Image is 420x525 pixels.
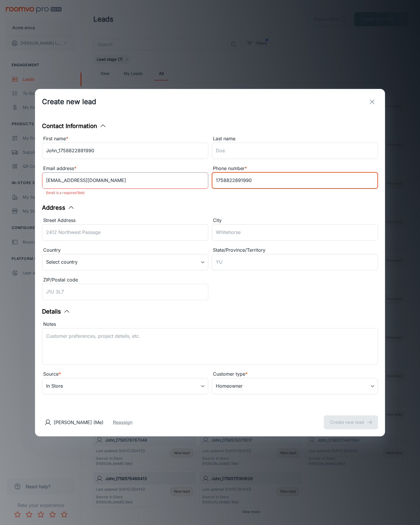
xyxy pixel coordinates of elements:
button: Details [42,307,70,316]
input: +1 439-123-4567 [212,172,378,189]
div: First name [42,135,208,143]
input: 2412 Northwest Passage [42,224,208,241]
div: Source [42,370,208,378]
div: State/Province/Territory [212,246,378,254]
div: Country [42,246,208,254]
button: exit [366,96,378,108]
input: Doe [212,143,378,159]
div: Email address [42,165,208,172]
button: Reassign [113,419,132,426]
input: Whitehorse [212,224,378,241]
button: Contact Information [42,122,106,130]
input: YU [212,254,378,270]
div: City [212,217,378,224]
div: Phone number [212,165,378,172]
input: John [42,143,208,159]
div: Last name [212,135,378,143]
div: Notes [42,321,378,328]
div: Street Address [42,217,208,224]
h1: Create new lead [42,97,96,107]
div: Select country [42,254,208,270]
div: In Store [42,378,208,394]
div: Homeowner [212,378,378,394]
input: myname@example.com [42,172,208,189]
input: J1U 3L7 [42,284,208,300]
p: [PERSON_NAME] (Me) [54,419,104,426]
div: Customer type [212,370,378,378]
div: ZIP/Postal code [42,276,208,284]
button: Address [42,203,75,212]
p: Email is a required field [46,189,204,196]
